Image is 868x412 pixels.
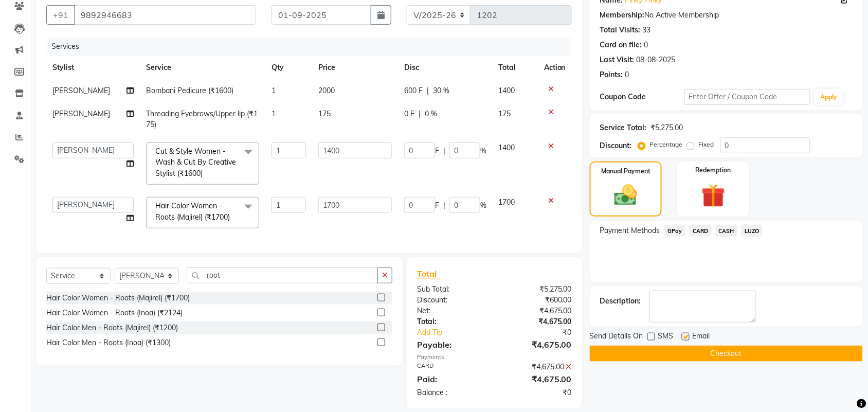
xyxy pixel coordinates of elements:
[494,306,580,316] div: ₹4,675.00
[417,353,572,362] div: Payments
[600,25,641,35] div: Total Visits:
[272,86,276,95] span: 1
[155,147,236,178] span: Cut & Style Women - Wash & Cut By Creative Stylist (₹1600)
[658,331,674,344] span: SMS
[600,10,645,21] div: Membership:
[409,295,495,306] div: Discount:
[600,296,641,307] div: Description:
[230,212,234,222] a: x
[203,169,207,178] a: x
[435,200,439,211] span: F
[409,327,509,338] a: Add Tip
[435,146,439,156] span: F
[425,109,437,119] span: 0 %
[272,109,276,118] span: 1
[417,268,441,279] span: Total
[590,331,643,344] span: Send Details On
[600,69,623,80] div: Points:
[312,56,398,79] th: Price
[601,167,650,176] label: Manual Payment
[187,267,378,283] input: Search or Scan
[404,109,414,119] span: 0 F
[600,225,660,236] span: Payment Methods
[52,86,110,95] span: [PERSON_NAME]
[499,109,511,118] span: 175
[742,225,763,237] span: LUZO
[409,387,495,398] div: Balance :
[696,166,731,175] label: Redemption
[140,56,265,79] th: Service
[443,146,445,156] span: |
[46,308,183,318] div: Hair Color Women - Roots (Inoa) (₹2124)
[46,323,178,333] div: Hair Color Men - Roots (Majirel) (₹1200)
[499,86,515,95] span: 1400
[318,109,331,118] span: 175
[494,284,580,295] div: ₹5,275.00
[47,37,580,56] div: Services
[46,337,171,348] div: Hair Color Men - Roots (Inoa) (₹1300)
[644,40,648,50] div: 0
[409,362,495,372] div: CARD
[600,140,632,151] div: Discount:
[600,40,642,50] div: Card on file:
[600,55,635,65] div: Last Visit:
[637,55,676,65] div: 08-08-2025
[494,362,580,372] div: ₹4,675.00
[607,182,644,208] img: _cash.svg
[146,109,258,129] span: Threading Eyebrows/Upper lip (₹175)
[52,109,110,118] span: [PERSON_NAME]
[46,5,75,25] button: +91
[625,69,629,80] div: 0
[600,10,853,21] div: No Active Membership
[643,25,651,35] div: 33
[494,387,580,398] div: ₹0
[651,122,683,133] div: ₹5,275.00
[265,56,312,79] th: Qty
[318,86,335,95] span: 2000
[590,346,863,362] button: Checkout
[443,200,445,211] span: |
[409,338,495,351] div: Payable:
[690,225,712,237] span: CARD
[494,295,580,306] div: ₹600.00
[409,316,495,327] div: Total:
[493,56,538,79] th: Total
[684,89,810,105] input: Enter Offer / Coupon Code
[398,56,493,79] th: Disc
[509,327,580,338] div: ₹0
[664,225,685,237] span: GPay
[155,201,230,221] span: Hair Color Women - Roots (Majirel) (₹1700)
[146,86,233,95] span: Bombani Pedicure (₹1600)
[499,198,515,207] span: 1700
[815,89,844,105] button: Apply
[699,140,714,149] label: Fixed
[46,293,190,303] div: Hair Color Women - Roots (Majirel) (₹1700)
[693,331,710,344] span: Email
[494,373,580,385] div: ₹4,675.00
[46,56,140,79] th: Stylist
[480,146,486,156] span: %
[404,85,423,96] span: 600 F
[650,140,683,149] label: Percentage
[480,200,486,211] span: %
[409,306,495,316] div: Net:
[74,5,256,25] input: Search by Name/Mobile/Email/Code
[433,85,449,96] span: 30 %
[538,56,572,79] th: Action
[499,143,515,152] span: 1400
[494,338,580,351] div: ₹4,675.00
[419,109,421,119] span: |
[427,85,429,96] span: |
[409,373,495,385] div: Paid:
[694,181,733,210] img: _gift.svg
[600,92,684,102] div: Coupon Code
[716,225,738,237] span: CASH
[600,122,647,133] div: Service Total:
[409,284,495,295] div: Sub Total:
[494,316,580,327] div: ₹4,675.00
